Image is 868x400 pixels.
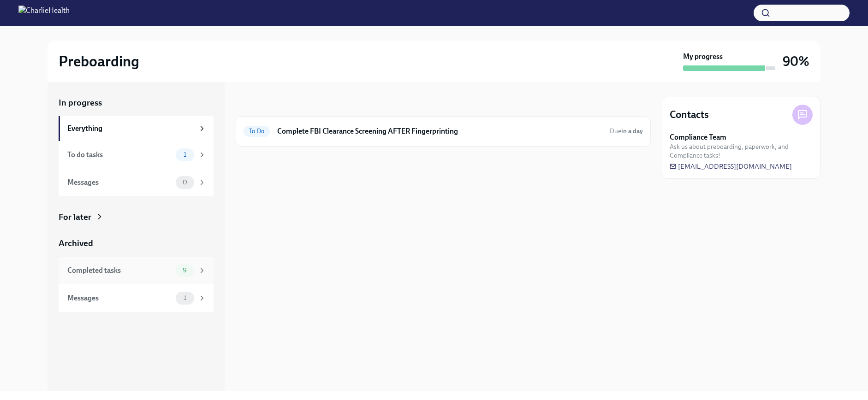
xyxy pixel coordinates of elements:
a: To DoComplete FBI Clearance Screening AFTER FingerprintingDuein a day [244,124,643,139]
div: Messages [67,177,172,188]
a: Messages1 [59,284,214,312]
span: 0 [177,179,193,186]
strong: My progress [683,52,723,62]
span: 1 [178,151,192,158]
div: For later [59,211,91,223]
span: 1 [178,294,192,301]
div: Completed tasks [67,265,172,276]
span: 9 [177,267,192,274]
div: Messages [67,293,172,303]
span: Due [610,127,643,135]
span: To Do [244,128,270,135]
strong: in a day [621,127,643,135]
img: CharlieHealth [18,6,70,20]
a: To do tasks1 [59,141,214,169]
a: In progress [59,97,214,109]
div: Everything [67,124,194,134]
strong: Compliance Team [670,132,726,142]
a: Completed tasks9 [59,257,214,284]
a: Messages0 [59,169,214,196]
a: [EMAIL_ADDRESS][DOMAIN_NAME] [670,162,792,171]
h2: Preboarding [59,52,139,71]
div: To do tasks [67,150,172,160]
span: Ask us about preboarding, paperwork, and Compliance tasks! [670,142,813,160]
h3: 90% [783,53,809,70]
a: For later [59,211,214,223]
a: Archived [59,237,214,249]
h4: Contacts [670,108,709,122]
h6: Complete FBI Clearance Screening AFTER Fingerprinting [277,126,602,136]
span: September 7th, 2025 09:00 [610,127,643,135]
div: In progress [236,97,279,109]
a: Everything [59,116,214,141]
